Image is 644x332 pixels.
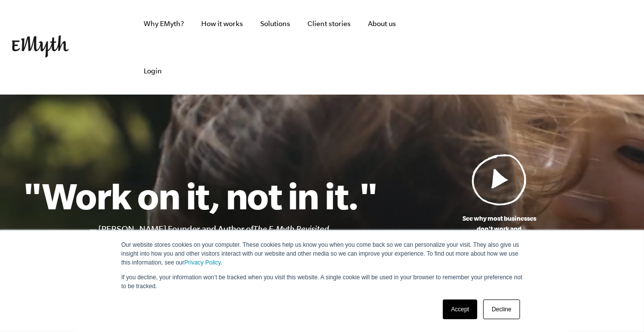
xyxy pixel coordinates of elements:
[483,299,520,319] a: Decline
[254,224,330,234] i: The E-Myth Revisited
[99,222,378,236] li: [PERSON_NAME] Founder and Author of
[12,35,69,58] img: EMyth
[529,36,632,58] iframe: Embedded CTA
[421,36,524,58] iframe: Embedded CTA
[378,213,621,244] p: See why most businesses don't work and what to do about it
[184,259,221,266] a: Privacy Policy
[122,240,523,267] p: Our website stores cookies on your computer. These cookies help us know you when you come back so...
[136,47,170,95] a: Login
[472,154,527,205] img: Play Video
[443,299,478,319] a: Accept
[23,174,378,217] h1: "Work on it, not in it."
[122,273,523,291] p: If you decline, your information won’t be tracked when you visit this website. A single cookie wi...
[378,154,621,244] a: See why most businessesdon't work andwhat to do about it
